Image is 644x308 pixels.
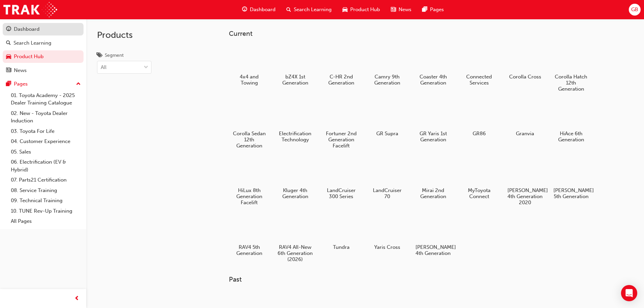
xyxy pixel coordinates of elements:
[278,187,313,199] h5: Kluger 4th Generation
[413,213,453,259] a: [PERSON_NAME] 4th Generation
[229,276,613,283] h3: Past
[505,43,545,82] a: Corolla Cross
[417,3,449,17] a: pages-iconPages
[3,78,84,90] button: Pages
[232,244,267,256] h5: RAV4 5th Generation
[97,53,102,59] span: tags-icon
[324,74,359,86] h5: C-HR 2nd Generation
[507,131,543,137] h5: Granvia
[505,157,545,208] a: [PERSON_NAME] 4th Generation 2020
[631,6,638,14] span: GB
[8,126,84,137] a: 03. Toyota For Life
[3,64,84,77] a: News
[321,43,361,88] a: C-HR 2nd Generation
[3,22,84,78] button: DashboardSearch LearningProduct HubNews
[367,213,407,253] a: Yaris Cross
[232,187,267,206] h5: HiLux 8th Generation Facelift
[461,74,497,86] h5: Connected Services
[324,244,359,250] h5: Tundra
[8,185,84,196] a: 08. Service Training
[415,187,451,199] h5: Mirai 2nd Generation
[8,147,84,157] a: 05. Sales
[551,43,591,94] a: Corolla Hatch 12th Generation
[8,108,84,126] a: 02. New - Toyota Dealer Induction
[97,30,151,41] h2: Products
[229,157,269,208] a: HiLux 8th Generation Facelift
[3,50,84,63] a: Product Hub
[8,195,84,206] a: 09. Technical Training
[350,6,380,14] span: Product Hub
[250,6,276,14] span: Dashboard
[14,39,51,47] div: Search Learning
[367,100,407,139] a: GR Supra
[3,2,57,17] img: Trak
[415,74,451,86] h5: Coaster 4th Generation
[369,74,405,86] h5: Camry 9th Generation
[8,216,84,227] a: All Pages
[8,157,84,175] a: 06. Electrification (EV & Hybrid)
[553,131,589,143] h5: HiAce 6th Generation
[8,175,84,185] a: 07. Parts21 Certification
[367,157,407,202] a: LandCruiser 70
[413,100,453,145] a: GR Yaris 1st Generation
[74,294,79,303] span: prev-icon
[229,213,269,259] a: RAV4 5th Generation
[242,5,247,14] span: guage-icon
[229,100,269,151] a: Corolla Sedan 12th Generation
[8,136,84,147] a: 04. Customer Experience
[275,43,315,88] a: bZ4X 1st Generation
[321,213,361,253] a: Tundra
[14,67,27,74] div: News
[430,6,444,14] span: Pages
[229,43,269,88] a: 4x4 and Towing
[413,43,453,88] a: Coaster 4th Generation
[6,54,11,60] span: car-icon
[76,80,81,89] span: up-icon
[6,26,11,32] span: guage-icon
[232,74,267,86] h5: 4x4 and Towing
[278,74,313,86] h5: bZ4X 1st Generation
[391,5,396,14] span: news-icon
[286,5,291,14] span: search-icon
[507,187,543,206] h5: [PERSON_NAME] 4th Generation 2020
[369,244,405,250] h5: Yaris Cross
[415,131,451,143] h5: GR Yaris 1st Generation
[385,3,417,17] a: news-iconNews
[369,131,405,137] h5: GR Supra
[281,3,337,17] a: search-iconSearch Learning
[6,81,11,87] span: pages-icon
[3,23,84,35] a: Dashboard
[275,157,315,202] a: Kluger 4th Generation
[8,90,84,108] a: 01. Toyota Academy - 2025 Dealer Training Catalogue
[6,40,11,46] span: search-icon
[275,100,315,145] a: Electrification Technology
[275,213,315,265] a: RAV4 All-New 6th Generation (2026)
[415,244,451,256] h5: [PERSON_NAME] 4th Generation
[551,157,591,202] a: [PERSON_NAME] 5th Generation
[461,187,497,199] h5: MyToyota Connect
[507,74,543,80] h5: Corolla Cross
[459,100,499,139] a: GR86
[232,131,267,149] h5: Corolla Sedan 12th Generation
[553,187,589,199] h5: [PERSON_NAME] 5th Generation
[459,157,499,202] a: MyToyota Connect
[621,285,637,301] div: Open Intercom Messenger
[399,6,411,14] span: News
[324,187,359,199] h5: LandCruiser 300 Series
[229,30,613,38] h3: Current
[367,43,407,88] a: Camry 9th Generation
[413,157,453,202] a: Mirai 2nd Generation
[422,5,427,14] span: pages-icon
[459,43,499,88] a: Connected Services
[278,131,313,143] h5: Electrification Technology
[369,187,405,199] h5: LandCruiser 70
[14,80,28,88] div: Pages
[505,100,545,139] a: Granvia
[551,100,591,145] a: HiAce 6th Generation
[237,3,281,17] a: guage-iconDashboard
[144,63,148,72] span: down-icon
[321,157,361,202] a: LandCruiser 300 Series
[8,206,84,216] a: 10. TUNE Rev-Up Training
